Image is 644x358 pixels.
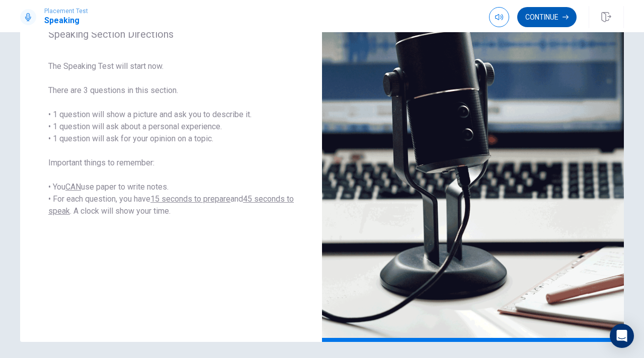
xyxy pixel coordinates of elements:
u: 15 seconds to prepare [150,194,230,204]
span: Placement Test [44,8,88,15]
span: Speaking Section Directions [48,28,294,40]
div: Open Intercom Messenger [610,324,634,348]
u: CAN [65,182,81,192]
button: Continue [517,7,577,27]
h1: Speaking [44,15,88,27]
span: The Speaking Test will start now. There are 3 questions in this section. • 1 question will show a... [48,60,294,217]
